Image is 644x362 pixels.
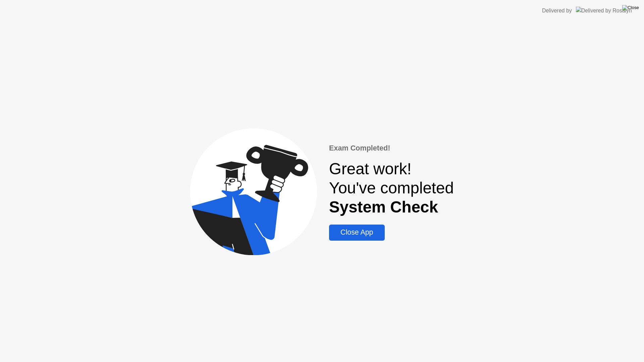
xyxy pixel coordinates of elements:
[576,7,632,14] img: Delivered by Rosalyn
[542,7,572,15] div: Delivered by
[622,5,639,10] img: Close
[331,228,382,237] div: Close App
[329,225,384,241] button: Close App
[329,159,454,217] div: Great work! You've completed
[329,198,438,216] b: System Check
[329,143,454,154] div: Exam Completed!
